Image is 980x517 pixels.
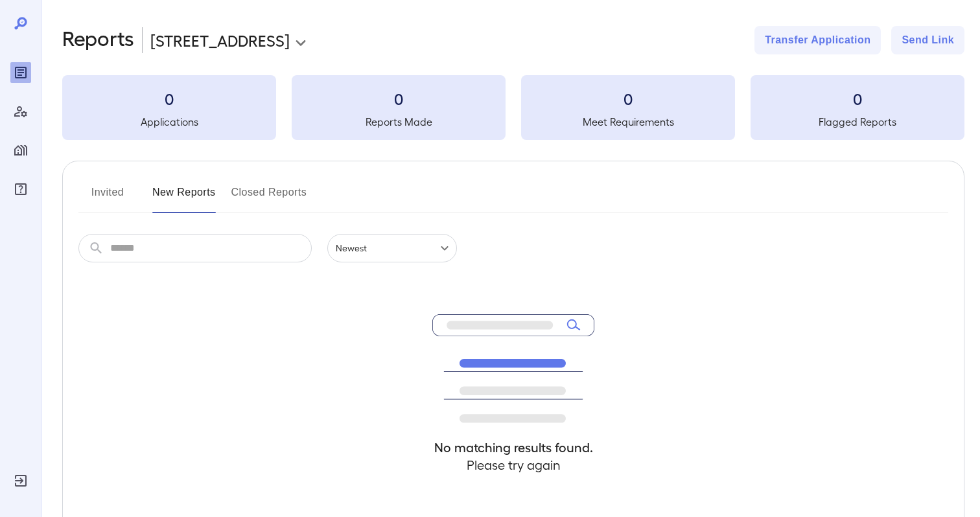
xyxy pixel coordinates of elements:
p: [STREET_ADDRESS] [150,30,290,51]
h3: 0 [62,88,276,109]
h5: Meet Requirements [521,114,735,130]
h3: 0 [751,88,964,109]
h3: 0 [292,88,506,109]
div: Reports [10,62,31,83]
div: Manage Properties [10,140,31,161]
div: FAQ [10,179,31,200]
button: Closed Reports [231,182,307,213]
h4: Please try again [432,456,594,474]
div: Manage Users [10,101,31,122]
button: New Reports [152,182,216,213]
h5: Flagged Reports [751,114,964,130]
button: Transfer Application [754,26,881,54]
h3: 0 [521,88,735,109]
h5: Applications [62,114,276,130]
button: Send Link [891,26,964,54]
button: Invited [78,182,137,213]
div: Log Out [10,470,31,491]
div: Newest [327,234,457,262]
summary: 0Applications0Reports Made0Meet Requirements0Flagged Reports [62,75,964,140]
h4: No matching results found. [432,439,594,456]
h2: Reports [62,26,134,54]
h5: Reports Made [292,114,506,130]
